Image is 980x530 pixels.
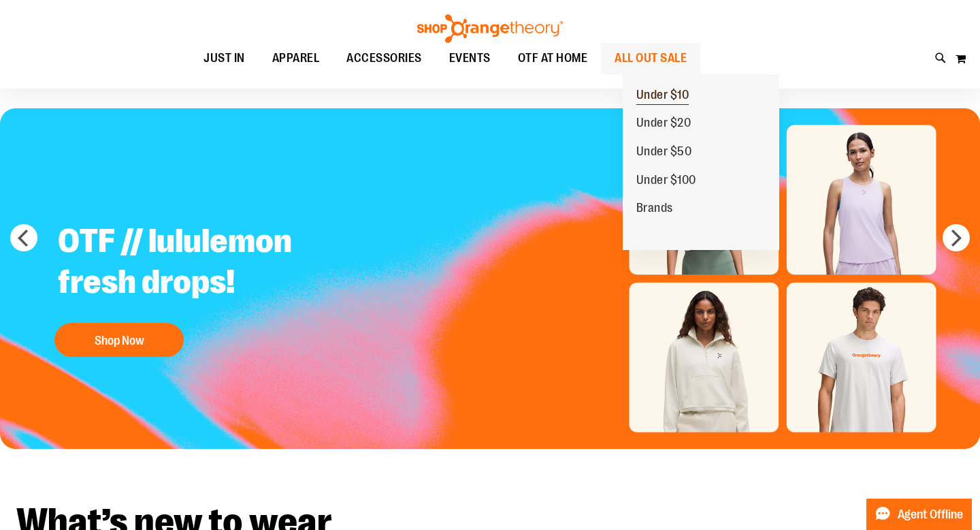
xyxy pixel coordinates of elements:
span: OTF AT HOME [518,43,588,74]
span: ALL OUT SALE [615,43,687,74]
h2: OTF // lululemon fresh drops! [48,211,386,316]
span: APPAREL [272,43,320,74]
button: prev [10,224,37,251]
img: Shop Orangetheory [415,14,565,43]
button: next [943,224,970,251]
span: Under $20 [636,116,691,133]
span: EVENTS [449,43,491,74]
button: Shop Now [54,323,184,357]
span: Brands [636,201,673,218]
a: OTF // lululemon fresh drops! Shop Now [48,211,386,364]
span: Under $100 [636,173,696,190]
span: Under $50 [636,144,692,161]
span: ACCESSORIES [346,43,422,74]
span: Under $10 [636,88,689,105]
span: Agent Offline [898,508,963,521]
span: JUST IN [203,43,245,74]
button: Agent Offline [866,499,972,530]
